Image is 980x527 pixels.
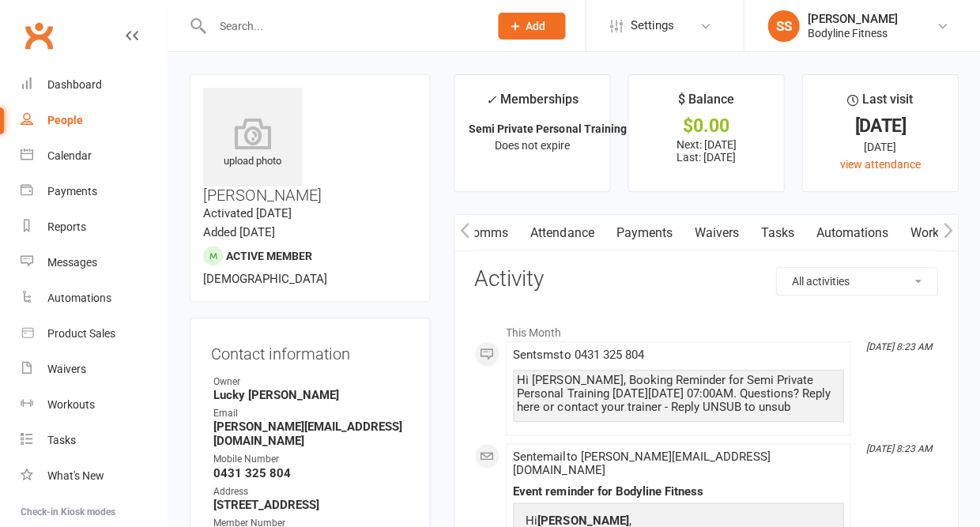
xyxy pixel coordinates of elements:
[865,443,931,454] i: [DATE] 8:23 AM
[21,280,167,316] a: Automations
[643,138,769,164] p: Next: [DATE] Last: [DATE]
[21,458,167,494] a: What's New
[21,245,167,280] a: Messages
[807,12,897,26] div: [PERSON_NAME]
[816,118,943,134] div: [DATE]
[816,138,943,156] div: [DATE]
[865,341,931,352] i: [DATE] 8:23 AM
[213,375,409,390] div: Owner
[213,420,409,448] strong: [PERSON_NAME][EMAIL_ADDRESS][DOMAIN_NAME]
[494,139,569,152] span: Does not expire
[213,466,409,480] strong: 0431 325 804
[213,406,409,421] div: Email
[47,220,86,233] div: Reports
[485,92,496,107] i: ✓
[21,209,167,245] a: Reports
[19,16,58,55] a: Clubworx
[526,20,545,32] span: Add
[213,498,409,512] strong: [STREET_ADDRESS]
[47,149,92,162] div: Calendar
[21,387,167,423] a: Workouts
[21,316,167,352] a: Product Sales
[847,89,913,118] div: Last visit
[213,388,409,402] strong: Lucky [PERSON_NAME]
[47,256,97,269] div: Messages
[513,450,770,477] span: Sent email to [PERSON_NAME][EMAIL_ADDRESS][DOMAIN_NAME]
[213,484,409,499] div: Address
[213,452,409,467] div: Mobile Number
[630,8,673,43] span: Settings
[203,206,292,220] time: Activated [DATE]
[47,185,97,198] div: Payments
[749,215,805,251] a: Tasks
[474,316,937,341] li: This Month
[899,215,974,251] a: Workouts
[47,469,104,482] div: What's New
[203,272,327,286] span: [DEMOGRAPHIC_DATA]
[767,10,799,42] div: SS
[469,122,692,135] strong: Semi Private Personal Training - 2x sessio...
[203,225,275,239] time: Added [DATE]
[839,158,920,171] a: view attendance
[47,114,83,126] div: People
[677,89,733,118] div: $ Balance
[485,89,578,119] div: Memberships
[805,215,899,251] a: Automations
[47,434,76,446] div: Tasks
[203,118,302,170] div: upload photo
[21,352,167,387] a: Waivers
[454,215,519,251] a: Comms
[226,249,312,262] span: Active member
[643,118,769,134] div: $0.00
[474,267,937,292] h3: Activity
[21,138,167,174] a: Calendar
[498,13,565,40] button: Add
[47,398,95,411] div: Workouts
[207,15,477,37] input: Search...
[211,339,409,363] h3: Contact information
[47,363,86,375] div: Waivers
[203,88,416,204] h3: [PERSON_NAME]
[513,485,843,499] div: Event reminder for Bodyline Fitness
[21,423,167,458] a: Tasks
[517,374,839,414] div: Hi [PERSON_NAME], Booking Reminder for Semi Private Personal Training [DATE][DATE] 07:00AM. Quest...
[21,67,167,103] a: Dashboard
[47,327,115,340] div: Product Sales
[683,215,749,251] a: Waivers
[47,292,111,304] div: Automations
[21,174,167,209] a: Payments
[519,215,605,251] a: Attendance
[47,78,102,91] div: Dashboard
[807,26,897,40] div: Bodyline Fitness
[605,215,683,251] a: Payments
[513,348,643,362] span: Sent sms to 0431 325 804
[21,103,167,138] a: People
